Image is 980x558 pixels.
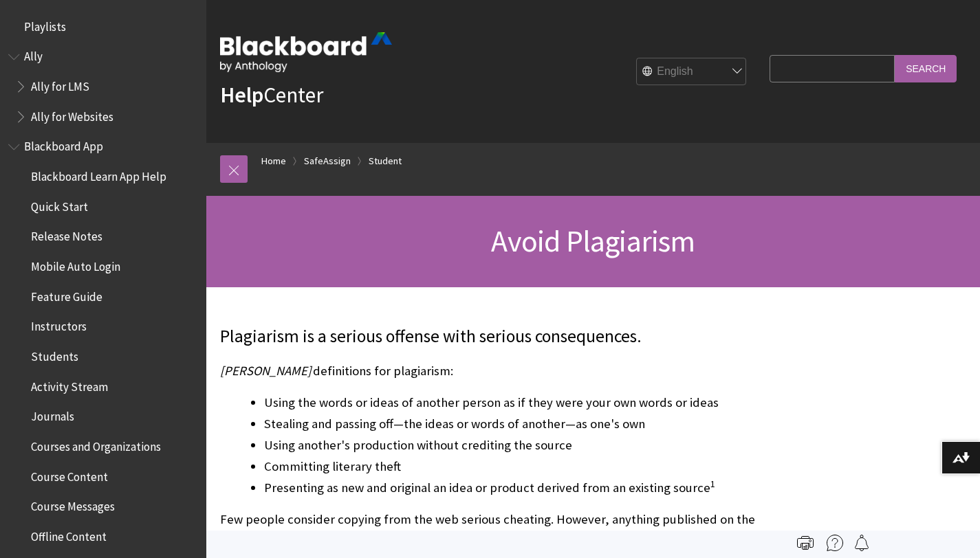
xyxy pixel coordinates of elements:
[264,478,763,498] li: Presenting as new and original an idea or product derived from an existing source
[264,393,763,412] li: Using the words or ideas of another person as if they were your own words or ideas
[31,315,87,334] span: Instructors
[220,363,312,379] span: [PERSON_NAME]
[31,105,113,124] span: Ally for Websites
[853,535,870,551] img: Follow this page
[8,45,198,129] nav: Book outline for Anthology Ally Help
[8,15,198,38] nav: Book outline for Playlists
[220,81,323,109] a: HelpCenter
[31,465,108,484] span: Course Content
[31,405,74,424] span: Journals
[31,375,108,394] span: Activity Stream
[895,55,957,82] input: Search
[637,58,747,86] select: Site Language Selector
[220,324,763,349] p: Plagiarism is a serious offense with serious consequences.
[31,345,78,364] span: Students
[31,75,89,93] span: Ally for LMS
[31,285,102,304] span: Feature Guide
[369,153,402,170] a: Student
[31,255,120,274] span: Mobile Auto Login
[491,222,695,260] span: Avoid Plagiarism
[31,165,166,183] span: Blackboard Learn App Help
[24,45,43,64] span: Ally
[220,32,392,72] img: Blackboard by Anthology
[304,153,351,170] a: SafeAssign
[31,195,88,214] span: Quick Start
[261,153,286,170] a: Home
[31,225,102,244] span: Release Notes
[31,525,107,544] span: Offline Content
[797,535,814,551] img: Print
[31,495,115,514] span: Course Messages
[710,478,715,490] sup: 1
[264,457,763,476] li: Committing literary theft
[31,435,161,454] span: Courses and Organizations
[264,414,763,434] li: Stealing and passing off—the ideas or words of another—as one's own
[264,436,763,455] li: Using another's production without crediting the source
[24,15,66,34] span: Playlists
[827,535,843,551] img: More help
[220,362,763,380] p: definitions for plagiarism:
[220,511,763,546] p: Few people consider copying from the web serious cheating. However, anything published on the web...
[220,81,263,109] strong: Help
[24,135,103,154] span: Blackboard App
